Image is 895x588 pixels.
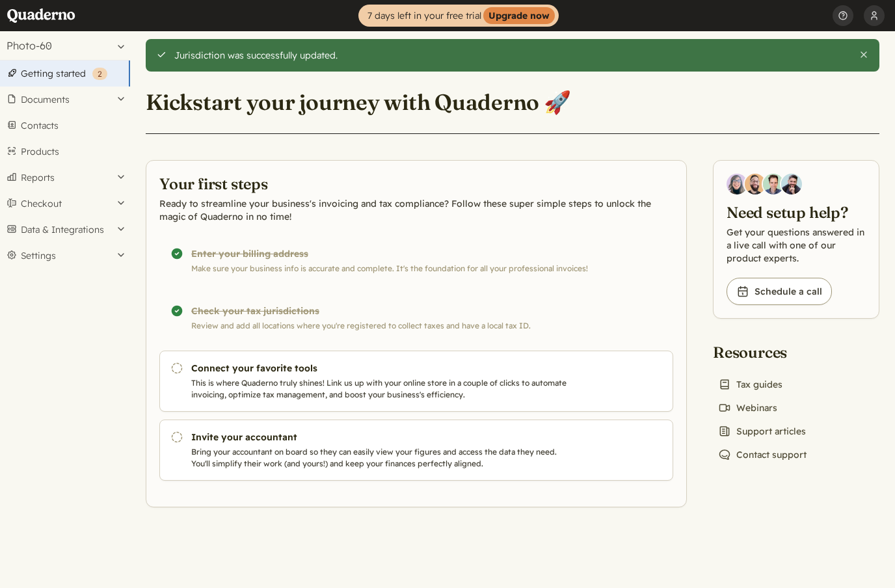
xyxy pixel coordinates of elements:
h2: Need setup help? [727,202,866,223]
p: This is where Quaderno truly shines! Link us up with your online store in a couple of clicks to a... [191,377,575,401]
h1: Kickstart your journey with Quaderno 🚀 [146,88,571,116]
a: Tax guides [713,375,788,394]
strong: Upgrade now [483,7,555,24]
p: Get your questions answered in a live call with one of our product experts. [727,226,866,265]
img: Ivo Oltmans, Business Developer at Quaderno [763,174,784,194]
a: 7 days left in your free trialUpgrade now [358,5,559,27]
h2: Your first steps [159,174,673,194]
a: Contact support [713,446,812,464]
a: Invite your accountant Bring your accountant on board so they can easily view your figures and ac... [159,420,673,481]
h2: Resources [713,342,812,363]
a: Connect your favorite tools This is where Quaderno truly shines! Link us up with your online stor... [159,351,673,412]
div: Jurisdiction was successfully updated. [174,49,849,61]
p: Ready to streamline your business's invoicing and tax compliance? Follow these super simple steps... [159,197,673,223]
h3: Invite your accountant [191,431,575,444]
p: Bring your accountant on board so they can easily view your figures and access the data they need... [191,446,575,470]
h3: Connect your favorite tools [191,362,575,375]
a: Support articles [713,422,811,440]
img: Diana Carrasco, Account Executive at Quaderno [727,174,747,194]
a: Schedule a call [727,278,832,305]
img: Javier Rubio, DevRel at Quaderno [781,174,802,194]
a: Webinars [713,399,782,417]
img: Jairo Fumero, Account Executive at Quaderno [745,174,766,194]
button: Close this alert [859,49,869,60]
span: 2 [98,69,102,79]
